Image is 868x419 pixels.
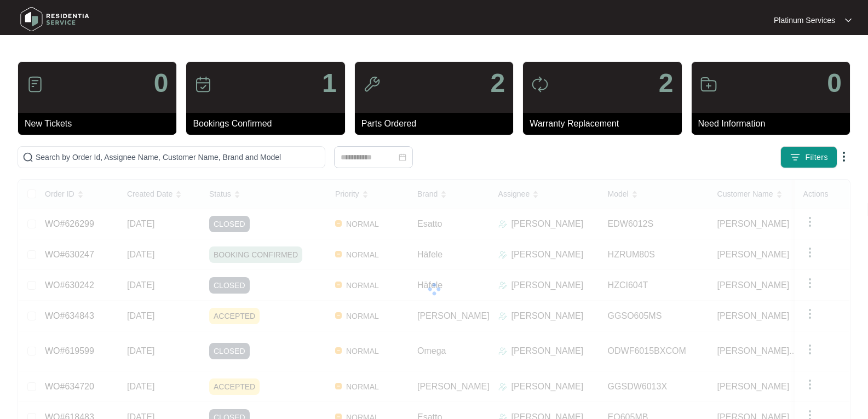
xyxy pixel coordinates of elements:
img: search-icon [22,152,33,163]
p: 2 [659,70,674,96]
img: icon [363,76,381,93]
img: dropdown arrow [845,18,852,23]
img: residentia service logo [16,3,93,36]
p: New Tickets [25,117,176,130]
p: 0 [827,70,842,96]
p: 1 [322,70,337,96]
p: Platinum Services [774,15,835,26]
p: Parts Ordered [361,117,513,130]
img: dropdown arrow [837,150,850,163]
p: Warranty Replacement [530,117,681,130]
img: icon [194,76,212,93]
img: icon [531,76,549,93]
p: 0 [154,70,169,96]
input: Search by Order Id, Assignee Name, Customer Name, Brand and Model [36,151,320,163]
img: icon [26,76,44,93]
img: icon [700,76,717,93]
span: Filters [805,152,828,163]
p: 2 [490,70,505,96]
p: Need Information [698,117,850,130]
button: filter iconFilters [780,146,837,168]
p: Bookings Confirmed [193,117,344,130]
img: filter icon [790,152,801,163]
